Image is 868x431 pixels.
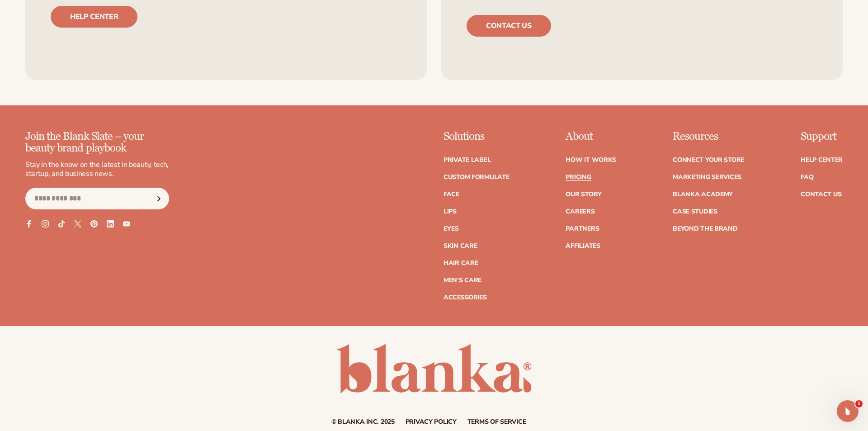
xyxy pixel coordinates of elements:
[443,294,487,301] a: Accessories
[566,226,599,232] a: Partners
[801,157,843,163] a: Help Center
[673,208,717,215] a: Case Studies
[566,131,616,142] p: About
[855,400,863,407] span: 1
[443,208,457,215] a: Lips
[566,191,601,198] a: Our Story
[673,191,733,198] a: Blanka Academy
[406,419,457,425] a: Privacy policy
[467,15,551,37] a: Contact us
[443,277,481,284] a: Men's Care
[566,243,600,249] a: Affiliates
[837,400,859,422] iframe: Intercom live chat
[801,174,813,180] a: FAQ
[443,131,509,142] p: Solutions
[673,226,738,232] a: Beyond the brand
[467,419,526,425] a: Terms of service
[801,131,843,142] p: Support
[331,417,395,426] small: © Blanka Inc. 2025
[443,243,477,249] a: Skin Care
[51,6,137,28] a: Help center
[801,191,841,198] a: Contact Us
[566,157,616,163] a: How It Works
[566,174,591,180] a: Pricing
[443,191,459,198] a: Face
[443,226,459,232] a: Eyes
[25,160,169,179] p: Stay in the know on the latest in beauty, tech, startup, and business news.
[443,157,491,163] a: Private label
[443,174,509,180] a: Custom formulate
[25,131,169,155] p: Join the Blank Slate – your beauty brand playbook
[673,157,744,163] a: Connect your store
[566,208,594,215] a: Careers
[149,188,169,209] button: Subscribe
[443,260,478,266] a: Hair Care
[673,174,741,180] a: Marketing services
[673,131,744,142] p: Resources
